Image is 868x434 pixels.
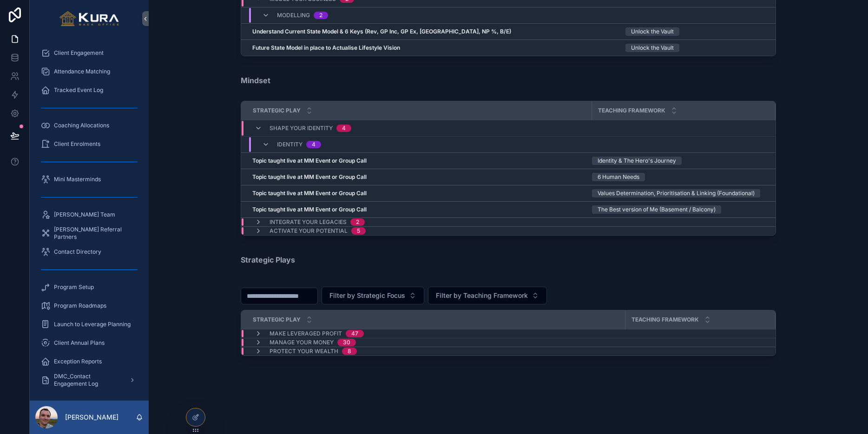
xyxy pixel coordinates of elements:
[54,373,122,388] span: DMC_Contact Engagement Log
[343,339,350,346] div: 30
[54,68,110,75] span: Attendance Matching
[598,107,665,114] span: Teaching Framework
[428,287,547,304] button: Select Button
[322,287,424,304] button: Select Button
[252,44,400,51] strong: Future State Model in place to Actualise Lifestyle Vision
[54,211,115,218] span: [PERSON_NAME] Team
[35,225,143,242] a: [PERSON_NAME] Referral Partners
[270,218,347,226] span: Integrate Your Legacies
[35,45,143,61] a: Client Engagement
[54,176,101,183] span: Mini Masterminds
[253,107,301,114] span: Strategic Play
[270,330,342,337] span: Make Leveraged Profit
[54,248,101,256] span: Contact Directory
[54,302,106,309] span: Program Roadmaps
[631,316,699,323] span: Teaching Framework
[241,76,270,85] strong: Mindset
[436,291,528,300] span: Filter by Teaching Framework
[54,122,109,129] span: Coaching Allocations
[598,205,716,214] div: The Best version of Me (Basement / Balcony)
[65,413,118,422] p: [PERSON_NAME]
[35,117,143,134] a: Coaching Allocations
[270,227,348,235] span: Activate Your Potential
[35,316,143,333] a: Launch to Leverage Planning
[30,37,149,401] div: scrollable content
[35,82,143,99] a: Tracked Event Log
[35,353,143,370] a: Exception Reports
[631,27,674,36] div: Unlock the Vault
[329,291,405,300] span: Filter by Strategic Focus
[54,283,94,291] span: Program Setup
[598,189,755,197] div: Values Determination, Prioritisation & Linking (Foundational)
[270,348,338,355] span: Protect Your Wealth
[253,316,301,323] span: Strategic Play
[59,11,119,26] img: App logo
[270,125,333,132] span: Shape Your Identity
[54,140,100,148] span: Client Enrolments
[319,12,322,19] div: 2
[35,335,143,351] a: Client Annual Plans
[252,206,367,213] strong: Topic taught live at MM Event or Group Call
[54,86,103,94] span: Tracked Event Log
[348,348,351,355] div: 8
[54,358,102,365] span: Exception Reports
[351,330,358,337] div: 47
[631,44,674,52] div: Unlock the Vault
[54,339,105,347] span: Client Annual Plans
[252,157,367,164] strong: Topic taught live at MM Event or Group Call
[35,279,143,296] a: Program Setup
[342,125,346,132] div: 4
[277,12,310,19] span: Modelling
[356,218,359,226] div: 2
[54,49,104,57] span: Client Engagement
[270,339,334,346] span: Manage Your Money
[35,136,143,152] a: Client Enrolments
[35,171,143,188] a: Mini Masterminds
[252,173,367,180] strong: Topic taught live at MM Event or Group Call
[277,141,302,148] span: Identity
[35,297,143,314] a: Program Roadmaps
[598,173,639,181] div: 6 Human Needs
[54,321,131,328] span: Launch to Leverage Planning
[598,157,676,165] div: Identity & The Hero's Journey
[35,243,143,260] a: Contact Directory
[35,372,143,388] a: DMC_Contact Engagement Log
[241,255,295,264] strong: Strategic Plays
[252,190,367,197] strong: Topic taught live at MM Event or Group Call
[357,227,360,235] div: 5
[35,63,143,80] a: Attendance Matching
[252,28,511,35] strong: Understand Current State Model & 6 Keys (Rev, GP Inc, GP Ex, [GEOGRAPHIC_DATA], NP %, B/E)
[54,226,134,241] span: [PERSON_NAME] Referral Partners
[35,206,143,223] a: [PERSON_NAME] Team
[312,141,316,148] div: 4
